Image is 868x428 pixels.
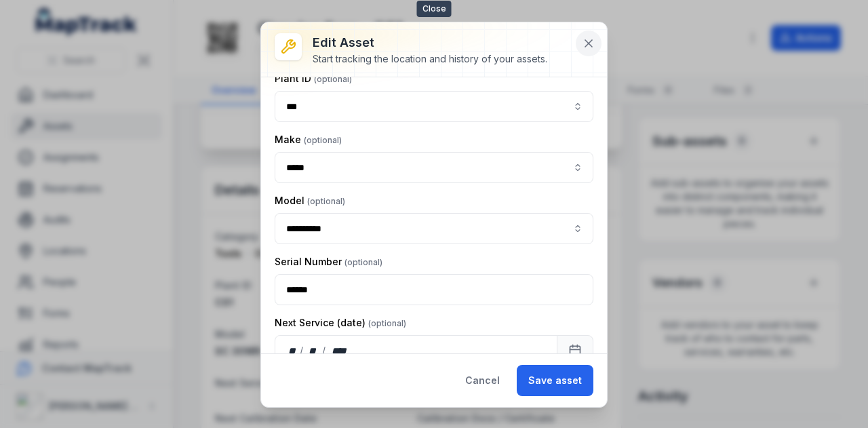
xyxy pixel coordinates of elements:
[275,194,345,208] label: Model
[417,1,452,17] span: Close
[275,91,593,122] input: asset-edit:cf[e286c480-ed88-4656-934e-cbe2f059b42e]-label
[327,344,352,357] div: year,
[517,365,593,396] button: Save asset
[275,255,382,269] label: Serial Number
[557,335,593,366] button: Calendar
[275,213,593,244] input: asset-edit:cf[7b2ad715-4ce1-4afd-baaf-5d2b22496a4d]-label
[275,133,342,147] label: Make
[275,316,406,330] label: Next Service (date)
[322,344,327,357] div: /
[313,52,547,66] div: Start tracking the location and history of your assets.
[454,365,511,396] button: Cancel
[304,344,323,357] div: month,
[275,72,352,85] label: Plant ID
[313,33,547,52] h3: Edit asset
[300,344,304,357] div: /
[286,344,300,357] div: day,
[275,152,593,183] input: asset-edit:cf[8551d161-b1ce-4bc5-a3dd-9fa232d53e47]-label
